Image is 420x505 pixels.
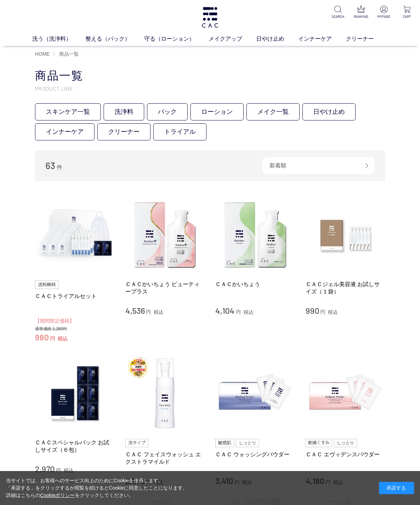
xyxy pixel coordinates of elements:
li: 〉 [53,51,80,57]
a: クリーナー [97,123,150,140]
span: 990 [306,305,319,316]
img: ＣＡＣ フェイスウォッシュ エクストラマイルド [125,353,205,433]
div: 新着順 [262,157,374,174]
a: 整える（パック） [85,35,144,43]
a: ＣＡＣ ウォッシングパウダー [215,451,295,458]
img: ＣＡＣ エヴィデンスパウダー [306,353,385,433]
a: ＣＡＣかいちょう [215,281,295,288]
a: スキンケア一覧 [35,103,101,120]
a: ＣＡＣトライアルセット [35,292,115,300]
div: 通常価格 1,280円 [35,326,115,332]
a: HOME [35,51,50,57]
h1: 商品一覧 [35,68,385,83]
img: ＣＡＣ ウォッシングパウダー [215,353,295,433]
div: 当サイトでは、お客様へのサービス向上のためにCookieを使用します。 「承諾する」をクリックするか閲覧を続けるとCookieに同意したことになります。 詳細はこちらの をクリックしてください。 [6,477,188,499]
a: ＣＡＣジェル美容液 お試しサイズ（１袋） [306,281,385,296]
span: 円 [56,468,61,473]
span: 円 [146,309,151,315]
img: 送料無料 [35,281,59,289]
img: 敏感肌 [215,439,234,447]
a: 洗浄料 [104,103,144,120]
p: PRODUCT LINE [35,85,385,92]
a: ＣＡＣスペシャルパック お試しサイズ（６包） [35,439,115,454]
span: 税込 [244,309,253,315]
img: しっとり [236,439,259,447]
span: 税込 [58,336,68,341]
img: ＣＡＣかいちょう [215,195,295,275]
div: 承諾する [379,482,414,494]
img: 泡タイプ [125,439,148,447]
span: 税込 [328,309,338,315]
a: ＣＡＣ エヴィデンスパウダー [306,451,385,458]
a: RANKING [353,6,368,19]
a: SEARCH [330,6,345,19]
a: ローション [190,103,244,120]
a: 洗う（洗浄料） [32,35,85,43]
a: インナーケア [35,123,94,140]
span: 63 [45,160,55,171]
a: 守る（ローション） [144,35,209,43]
img: ＣＡＣトライアルセット [35,195,115,275]
a: パック [147,103,188,120]
a: CART [400,6,414,19]
span: 4,536 [125,305,145,316]
span: 4,104 [215,305,234,316]
a: 日やけ止め [302,103,356,120]
span: 980 [35,332,49,342]
a: クリーナー [346,35,388,43]
img: ＣＡＣスペシャルパック お試しサイズ（６包） [35,353,115,433]
span: 商品一覧 [59,51,79,57]
p: SEARCH [330,14,345,19]
a: MYPAGE [377,6,391,19]
img: しっとり [334,439,357,447]
a: 商品一覧 [58,51,79,57]
span: 件 [57,164,62,170]
span: 円 [320,309,325,315]
span: 円 [236,309,241,315]
a: ＣＡＣ フェイスウォッシュ エクストラマイルド [125,451,205,466]
span: 税込 [64,468,73,473]
a: Cookieポリシー [40,492,75,498]
a: トライアル [153,123,206,140]
img: logo [201,7,219,28]
p: RANKING [353,14,368,19]
p: MYPAGE [377,14,391,19]
img: 乾燥くすみ [306,439,332,447]
div: 【期間限定価格】 [35,317,115,325]
a: インナーケア [298,35,346,43]
p: CART [400,14,414,19]
span: 税込 [154,309,163,315]
span: 2,970 [35,464,55,474]
a: メイクアップ [209,35,256,43]
span: 円 [50,336,55,341]
a: メイク一覧 [246,103,300,120]
img: ＣＡＣかいちょう ビューティープラス [125,195,205,275]
a: ＣＡＣかいちょう ビューティープラス [125,281,205,296]
a: 日やけ止め [256,35,298,43]
img: ＣＡＣジェル美容液 お試しサイズ（１袋） [306,195,385,275]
